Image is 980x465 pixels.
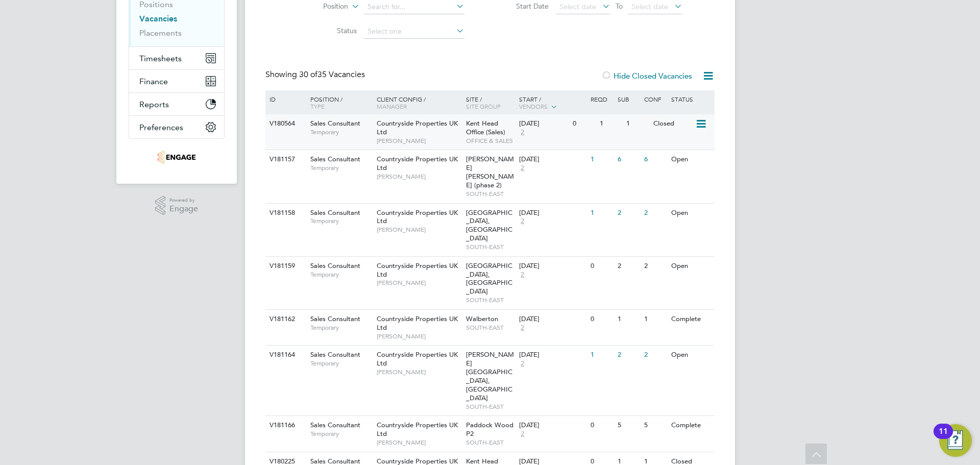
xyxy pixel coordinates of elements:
[615,310,642,329] div: 1
[669,90,713,108] div: Status
[377,438,461,447] span: [PERSON_NAME]
[939,431,948,445] div: 11
[588,416,615,435] div: 0
[310,271,372,279] span: Temporary
[519,315,585,324] div: [DATE]
[624,114,650,133] div: 1
[155,196,199,215] a: Powered byEngage
[377,421,458,438] span: Countryside Properties UK Ltd
[651,114,695,133] div: Closed
[519,155,585,164] div: [DATE]
[466,261,512,296] span: [GEOGRAPHIC_DATA], [GEOGRAPHIC_DATA]
[642,90,668,108] div: Conf
[377,173,461,181] span: [PERSON_NAME]
[374,90,463,115] div: Client Config /
[310,324,372,332] span: Temporary
[519,262,585,271] div: [DATE]
[310,421,360,429] span: Sales Consultant
[669,150,713,169] div: Open
[463,90,517,115] div: Site /
[588,90,615,108] div: Reqd
[559,2,596,11] span: Select date
[588,310,615,329] div: 0
[466,421,513,438] span: Paddock Wood P2
[669,346,713,364] div: Open
[303,90,374,115] div: Position /
[615,90,642,108] div: Sub
[377,332,461,340] span: [PERSON_NAME]
[377,314,458,332] span: Countryside Properties UK Ltd
[267,114,303,133] div: V180564
[310,359,372,368] span: Temporary
[310,430,372,438] span: Temporary
[310,261,360,270] span: Sales Consultant
[519,209,585,217] div: [DATE]
[267,150,303,169] div: V181157
[310,350,360,359] span: Sales Consultant
[299,69,317,80] span: 30 of
[466,243,514,251] span: SOUTH-EAST
[129,149,225,165] a: Go to home page
[615,204,642,223] div: 2
[377,261,458,279] span: Countryside Properties UK Ltd
[139,77,168,86] span: Finance
[519,119,568,128] div: [DATE]
[466,314,498,323] span: Walberton
[377,368,461,376] span: [PERSON_NAME]
[519,271,526,279] span: 2
[310,208,360,217] span: Sales Consultant
[466,155,514,189] span: [PERSON_NAME] [PERSON_NAME] (phase 2)
[377,137,461,145] span: [PERSON_NAME]
[519,128,526,137] span: 2
[466,296,514,304] span: SOUTH-EAST
[267,346,303,364] div: V181164
[615,346,642,364] div: 2
[601,71,692,81] label: Hide Closed Vacancies
[377,119,458,136] span: Countryside Properties UK Ltd
[377,102,407,110] span: Manager
[267,204,303,223] div: V181158
[299,69,365,80] span: 35 Vacancies
[588,257,615,276] div: 0
[129,47,224,69] button: Timesheets
[310,155,360,163] span: Sales Consultant
[267,257,303,276] div: V181159
[377,226,461,234] span: [PERSON_NAME]
[490,2,549,11] label: Start Date
[517,90,588,116] div: Start /
[139,123,183,132] span: Preferences
[377,155,458,172] span: Countryside Properties UK Ltd
[466,324,514,332] span: SOUTH-EAST
[615,257,642,276] div: 2
[588,346,615,364] div: 1
[466,403,514,411] span: SOUTH-EAST
[169,205,198,213] span: Engage
[588,150,615,169] div: 1
[157,149,196,165] img: teamresourcing-logo-retina.png
[939,424,972,457] button: Open Resource Center, 11 new notifications
[642,257,668,276] div: 2
[519,102,548,110] span: Vendors
[466,119,505,136] span: Kent Head Office (Sales)
[570,114,597,133] div: 0
[310,102,325,110] span: Type
[669,257,713,276] div: Open
[265,69,367,80] div: Showing
[519,430,526,438] span: 2
[298,26,357,35] label: Status
[129,70,224,92] button: Finance
[642,150,668,169] div: 6
[466,190,514,198] span: SOUTH-EAST
[669,310,713,329] div: Complete
[139,14,177,23] a: Vacancies
[310,119,360,128] span: Sales Consultant
[466,438,514,447] span: SOUTH-EAST
[615,416,642,435] div: 5
[519,359,526,368] span: 2
[642,204,668,223] div: 2
[631,2,668,11] span: Select date
[139,54,182,63] span: Timesheets
[588,204,615,223] div: 1
[377,279,461,287] span: [PERSON_NAME]
[377,350,458,368] span: Countryside Properties UK Ltd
